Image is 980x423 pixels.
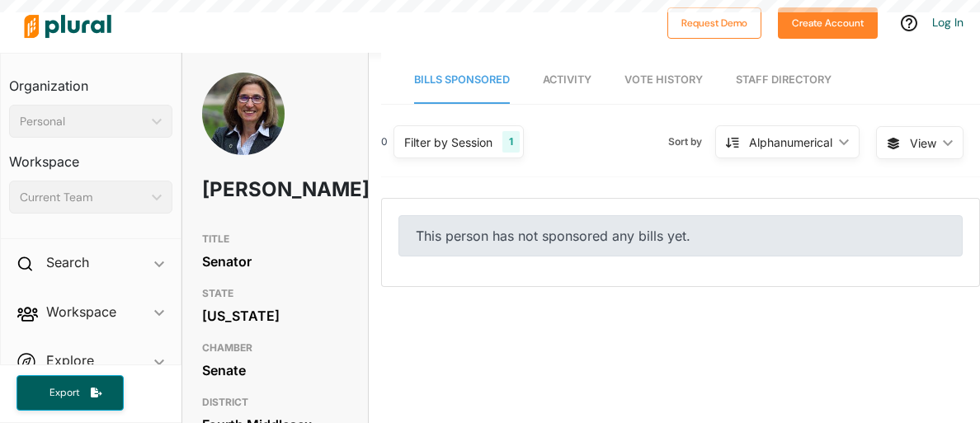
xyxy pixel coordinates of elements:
a: Create Account [778,13,878,31]
h3: STATE [202,284,348,303]
div: Current Team [20,189,145,206]
a: Bills Sponsored [414,57,510,104]
h1: [PERSON_NAME] [202,165,290,214]
span: Activity [543,73,591,86]
h3: CHAMBER [202,338,348,358]
div: Senate [202,358,348,383]
div: Alphanumerical [749,134,832,151]
span: Vote History [624,73,703,86]
h3: DISTRICT [202,392,348,412]
div: This person has not sponsored any bills yet. [398,215,963,256]
button: Export [16,375,124,411]
a: Request Demo [667,13,761,31]
span: Export [38,386,91,400]
div: Senator [202,249,348,274]
button: Create Account [778,7,878,39]
h2: Search [46,253,89,271]
div: Personal [20,113,145,130]
h3: Workspace [9,138,172,174]
a: Log In [932,15,964,30]
span: Bills Sponsored [414,73,510,86]
a: Activity [543,57,591,104]
button: Request Demo [667,7,761,39]
h3: TITLE [202,229,348,249]
span: View [910,134,936,152]
div: [US_STATE] [202,303,348,328]
span: Sort by [668,134,715,149]
div: 0 [381,134,388,149]
div: Filter by Session [404,134,492,151]
div: 1 [502,131,520,153]
a: Vote History [624,57,703,104]
a: Staff Directory [736,57,832,104]
img: Headshot of Cindy Friedman [202,73,285,158]
h3: Organization [9,62,172,98]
